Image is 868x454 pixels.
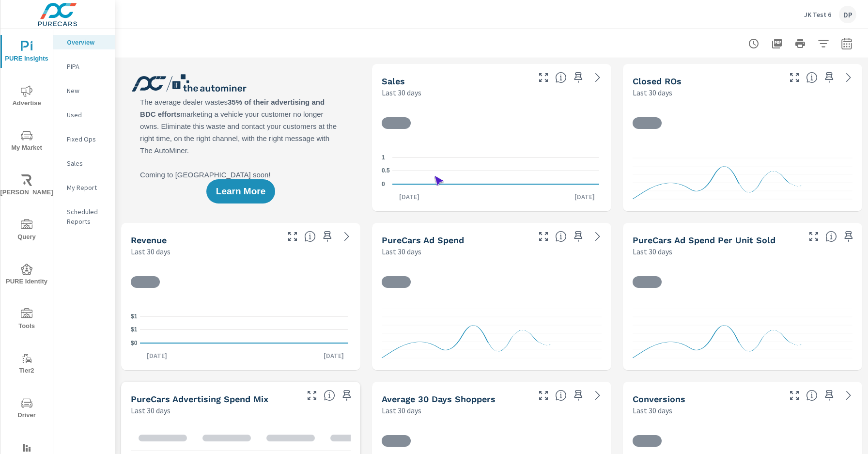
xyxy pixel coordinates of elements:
[67,207,107,226] p: Scheduled Reports
[790,34,810,53] button: Print Report
[140,351,174,360] p: [DATE]
[320,229,335,244] span: Save this to your personalized report
[131,327,138,333] text: $1
[633,246,672,257] p: Last 30 days
[787,388,802,403] button: Make Fullscreen
[590,388,605,403] a: See more details in report
[841,70,856,85] a: See more details in report
[571,70,586,85] span: Save this to your personalized report
[767,34,787,53] button: "Export Report to PDF"
[806,72,818,83] span: Number of Repair Orders Closed by the selected dealership group over the selected time range. [So...
[53,156,115,171] div: Sales
[131,235,167,245] h5: Revenue
[3,130,50,154] span: My Market
[53,35,115,49] div: Overview
[67,134,107,144] p: Fixed Ops
[633,87,672,98] p: Last 30 days
[53,204,115,229] div: Scheduled Reports
[382,394,496,404] h5: Average 30 Days Shoppers
[3,397,50,421] span: Driver
[536,388,551,403] button: Make Fullscreen
[206,179,275,204] button: Learn More
[382,246,421,257] p: Last 30 days
[536,70,551,85] button: Make Fullscreen
[382,154,385,161] text: 1
[821,70,837,85] span: Save this to your personalized report
[839,6,856,23] div: DP
[382,405,421,416] p: Last 30 days
[571,388,586,403] span: Save this to your personalized report
[555,231,567,242] span: Total cost of media for all PureCars channels for the selected dealership group over the selected...
[804,10,831,19] p: JK Test 6
[787,70,802,85] button: Make Fullscreen
[3,308,50,332] span: Tools
[53,132,115,146] div: Fixed Ops
[633,76,682,86] h5: Closed ROs
[821,388,837,403] span: Save this to your personalized report
[285,229,300,244] button: Make Fullscreen
[806,229,821,244] button: Make Fullscreen
[53,180,115,195] div: My Report
[837,34,856,53] button: Select Date Range
[67,37,107,47] p: Overview
[317,351,351,360] p: [DATE]
[3,353,50,376] span: Tier2
[633,394,685,404] h5: Conversions
[53,59,115,74] div: PIPA
[131,394,268,404] h5: PureCars Advertising Spend Mix
[67,183,107,192] p: My Report
[590,70,605,85] a: See more details in report
[555,390,567,401] span: A rolling 30 day total of daily Shoppers on the dealership website, averaged over the selected da...
[67,110,107,120] p: Used
[304,231,316,242] span: Total sales revenue over the selected date range. [Source: This data is sourced from the dealer’s...
[382,235,464,245] h5: PureCars Ad Spend
[3,174,50,198] span: [PERSON_NAME]
[3,85,50,109] span: Advertise
[590,229,605,244] a: See more details in report
[392,192,426,202] p: [DATE]
[131,313,138,320] text: $1
[382,168,390,174] text: 0.5
[806,390,818,401] span: The number of dealer-specified goals completed by a visitor. [Source: This data is provided by th...
[633,405,672,416] p: Last 30 days
[841,388,856,403] a: See more details in report
[67,158,107,168] p: Sales
[339,229,355,244] a: See more details in report
[814,34,833,53] button: Apply Filters
[825,231,837,242] span: Average cost of advertising per each vehicle sold at the dealer over the selected date range. The...
[571,229,586,244] span: Save this to your personalized report
[216,187,265,196] span: Learn More
[382,181,385,188] text: 0
[633,235,775,245] h5: PureCars Ad Spend Per Unit Sold
[304,388,320,403] button: Make Fullscreen
[324,390,335,401] span: This table looks at how you compare to the amount of budget you spend per channel as opposed to y...
[382,76,405,86] h5: Sales
[382,87,421,98] p: Last 30 days
[131,405,170,416] p: Last 30 days
[67,86,107,95] p: New
[53,83,115,98] div: New
[568,192,602,202] p: [DATE]
[841,229,856,244] span: Save this to your personalized report
[131,246,170,257] p: Last 30 days
[555,72,567,83] span: Number of vehicles sold by the dealership over the selected date range. [Source: This data is sou...
[536,229,551,244] button: Make Fullscreen
[3,219,50,243] span: Query
[3,264,50,287] span: PURE Identity
[3,41,50,64] span: PURE Insights
[67,62,107,71] p: PIPA
[131,340,138,346] text: $0
[339,388,355,403] span: Save this to your personalized report
[53,108,115,122] div: Used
